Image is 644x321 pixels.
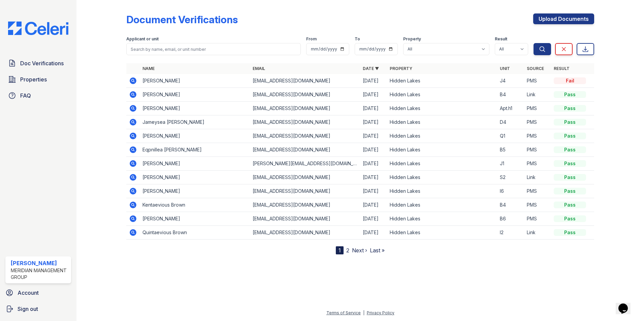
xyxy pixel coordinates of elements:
[387,115,497,129] td: Hidden Lakes
[250,129,360,143] td: [EMAIL_ADDRESS][DOMAIN_NAME]
[253,66,265,71] a: Email
[250,143,360,157] td: [EMAIL_ADDRESS][DOMAIN_NAME]
[126,43,301,55] input: Search by name, email, or unit number
[360,143,387,157] td: [DATE]
[497,88,524,102] td: B4
[554,77,586,84] div: Fail
[387,102,497,115] td: Hidden Lakes
[11,259,68,267] div: [PERSON_NAME]
[346,247,349,254] a: 2
[355,36,360,42] label: To
[387,226,497,240] td: Hidden Lakes
[616,294,637,314] iframe: chat widget
[250,198,360,212] td: [EMAIL_ADDRESS][DOMAIN_NAME]
[367,310,394,315] a: Privacy Policy
[18,305,38,313] span: Sign out
[306,36,317,42] label: From
[250,212,360,226] td: [EMAIL_ADDRESS][DOMAIN_NAME]
[140,129,250,143] td: [PERSON_NAME]
[387,157,497,171] td: Hidden Lakes
[554,188,586,194] div: Pass
[554,66,570,71] a: Result
[497,226,524,240] td: I2
[524,171,551,184] td: Link
[250,88,360,102] td: [EMAIL_ADDRESS][DOMAIN_NAME]
[250,157,360,171] td: [PERSON_NAME][EMAIL_ADDRESS][DOMAIN_NAME]
[387,171,497,184] td: Hidden Lakes
[250,74,360,88] td: [EMAIL_ADDRESS][DOMAIN_NAME]
[326,310,361,315] a: Terms of Service
[387,74,497,88] td: Hidden Lakes
[360,115,387,129] td: [DATE]
[387,212,497,226] td: Hidden Lakes
[497,129,524,143] td: Q1
[126,13,238,26] div: Document Verifications
[497,171,524,184] td: S2
[360,184,387,198] td: [DATE]
[497,157,524,171] td: J1
[360,129,387,143] td: [DATE]
[387,184,497,198] td: Hidden Lakes
[336,246,344,254] div: 1
[126,36,159,42] label: Applicant or unit
[497,115,524,129] td: D4
[524,129,551,143] td: PMS
[500,66,510,71] a: Unit
[554,160,586,167] div: Pass
[140,74,250,88] td: [PERSON_NAME]
[524,115,551,129] td: PMS
[360,198,387,212] td: [DATE]
[524,212,551,226] td: PMS
[370,247,385,254] a: Last »
[5,89,71,102] a: FAQ
[140,226,250,240] td: Quintaevious Brown
[5,57,71,70] a: Doc Verifications
[554,174,586,181] div: Pass
[554,119,586,126] div: Pass
[20,92,31,100] span: FAQ
[3,22,74,35] img: CE_Logo_Blue-a8612792a0a2168367f1c8372b55b34899dd931a85d93a1a3d3e32e68fde9ad4.png
[360,171,387,184] td: [DATE]
[20,59,64,67] span: Doc Verifications
[524,184,551,198] td: PMS
[360,157,387,171] td: [DATE]
[363,310,364,315] div: |
[140,184,250,198] td: [PERSON_NAME]
[352,247,367,254] a: Next ›
[250,226,360,240] td: [EMAIL_ADDRESS][DOMAIN_NAME]
[140,102,250,115] td: [PERSON_NAME]
[554,105,586,112] div: Pass
[524,88,551,102] td: Link
[140,88,250,102] td: [PERSON_NAME]
[554,146,586,153] div: Pass
[140,198,250,212] td: Kentaevious Brown
[360,226,387,240] td: [DATE]
[497,74,524,88] td: J4
[524,102,551,115] td: PMS
[497,143,524,157] td: B5
[403,36,421,42] label: Property
[140,171,250,184] td: [PERSON_NAME]
[250,184,360,198] td: [EMAIL_ADDRESS][DOMAIN_NAME]
[554,91,586,98] div: Pass
[387,88,497,102] td: Hidden Lakes
[140,115,250,129] td: Jameysea [PERSON_NAME]
[524,157,551,171] td: PMS
[387,143,497,157] td: Hidden Lakes
[524,226,551,240] td: Link
[524,74,551,88] td: PMS
[11,267,68,281] div: Meridian Management Group
[497,198,524,212] td: B4
[533,13,594,24] a: Upload Documents
[497,102,524,115] td: Apt.h1
[360,212,387,226] td: [DATE]
[495,36,507,42] label: Result
[360,74,387,88] td: [DATE]
[554,215,586,222] div: Pass
[3,302,74,316] a: Sign out
[387,129,497,143] td: Hidden Lakes
[142,66,155,71] a: Name
[3,286,74,299] a: Account
[554,229,586,236] div: Pass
